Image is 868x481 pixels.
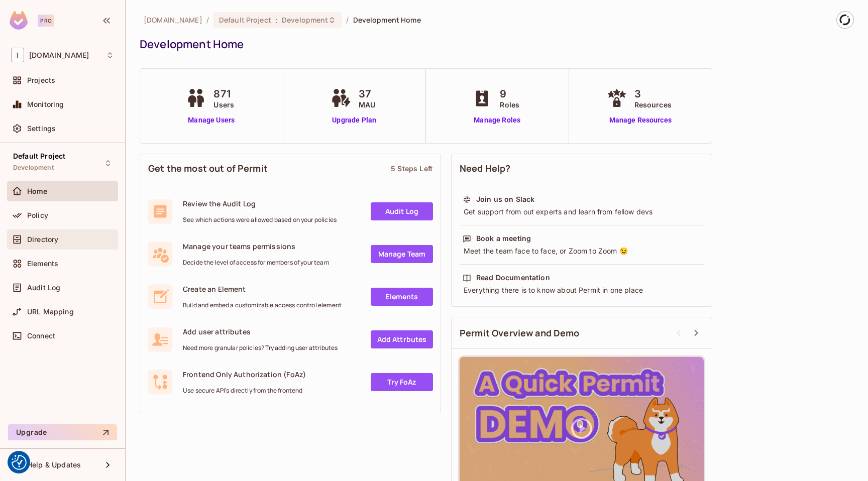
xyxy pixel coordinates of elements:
[359,86,375,101] span: 37
[27,461,81,469] span: Help & Updates
[463,207,701,217] div: Get support from out experts and learn from fellow devs
[140,37,849,52] div: Development Home
[27,260,58,268] span: Elements
[634,99,672,110] span: Resources
[604,115,677,126] a: Manage Resources
[183,284,342,294] span: Create an Element
[27,187,48,195] span: Home
[27,125,56,133] span: Settings
[183,115,239,126] a: Manage Users
[183,242,329,251] span: Manage your teams permissions
[634,86,672,101] span: 3
[371,202,433,220] a: Audit Log
[213,86,234,101] span: 871
[476,273,550,283] div: Read Documentation
[476,233,531,244] div: Book a meeting
[470,115,524,126] a: Manage Roles
[38,15,54,27] div: Pro
[183,370,306,379] span: Frontend Only Authorization (FoAz)
[391,164,432,173] div: 5 Steps Left
[346,15,349,25] li: /
[12,455,27,470] img: Revisit consent button
[10,11,28,30] img: SReyMgAAAABJRU5ErkJggg==
[144,15,202,25] span: the active workspace
[27,284,60,292] span: Audit Log
[359,99,375,110] span: MAU
[27,235,58,244] span: Directory
[27,211,48,219] span: Policy
[463,246,701,256] div: Meet the team face to face, or Zoom to Zoom 😉
[27,76,55,84] span: Projects
[13,152,65,160] span: Default Project
[460,162,511,175] span: Need Help?
[183,199,337,208] span: Review the Audit Log
[29,51,89,59] span: Workspace: iofinnet.com
[500,99,519,110] span: Roles
[13,164,54,172] span: Development
[183,344,338,352] span: Need more granular policies? Try adding user attributes
[371,288,433,306] a: Elements
[219,15,271,25] span: Default Project
[460,327,580,339] span: Permit Overview and Demo
[500,86,519,101] span: 9
[213,99,234,110] span: Users
[353,15,421,25] span: Development Home
[27,308,74,316] span: URL Mapping
[371,373,433,391] a: Try FoAz
[371,245,433,263] a: Manage Team
[837,12,853,28] img: Ester Alvarez Feijoo
[27,100,64,108] span: Monitoring
[275,16,278,24] span: :
[11,48,24,62] span: I
[183,387,306,395] span: Use secure API's directly from the frontend
[329,115,380,126] a: Upgrade Plan
[206,15,209,25] li: /
[476,194,534,204] div: Join us on Slack
[27,332,55,340] span: Connect
[463,285,701,295] div: Everything there is to know about Permit in one place
[148,162,268,175] span: Get the most out of Permit
[282,15,328,25] span: Development
[183,216,337,224] span: See which actions were allowed based on your policies
[183,259,329,267] span: Decide the level of access for members of your team
[183,327,338,336] span: Add user attributes
[12,455,27,470] button: Consent Preferences
[371,330,433,348] a: Add Attrbutes
[8,424,117,440] button: Upgrade
[183,301,342,309] span: Build and embed a customizable access control element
